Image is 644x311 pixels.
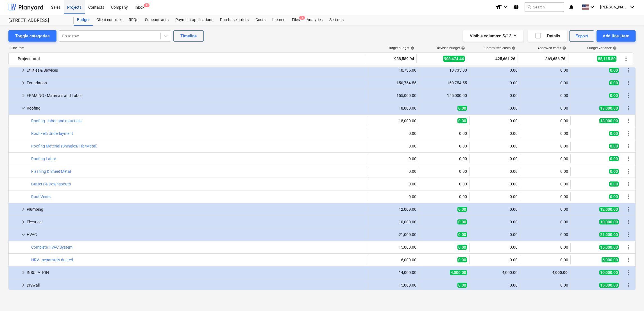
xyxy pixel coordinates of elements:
[597,30,636,42] button: Add line-item
[511,46,516,50] span: help
[522,194,568,199] div: 0.00
[371,245,416,249] div: 15,000.00
[522,182,568,186] div: 0.00
[460,46,465,50] span: help
[8,30,56,42] button: Toggle categories
[457,283,467,288] span: 0.00
[31,144,97,148] a: Roofing Material (Shingles/Tile/Metal)
[629,4,636,10] i: keyboard_arrow_down
[31,119,81,123] a: Roofing - labor and materials
[472,258,518,262] div: 0.00
[172,14,217,26] a: Payment applications
[616,284,644,311] div: Chat Widget
[18,54,364,63] div: Project total
[522,68,568,72] div: 0.00
[470,54,515,63] div: 425,661.26
[472,220,518,224] div: 0.00
[495,4,502,10] i: format_size
[522,131,568,136] div: 0.00
[74,14,93,26] a: Budget
[15,32,50,40] div: Toggle categories
[20,231,27,238] span: keyboard_arrow_down
[421,93,467,98] div: 155,000.00
[173,30,204,42] button: Timeline
[371,93,416,98] div: 155,000.00
[609,194,619,199] span: 0.00
[457,232,467,237] span: 0.00
[625,80,632,86] span: More actions
[371,270,416,275] div: 14,000.00
[144,3,149,7] span: 9
[522,283,568,287] div: 0.00
[371,81,416,85] div: 150,754.55
[371,220,416,224] div: 10,000.00
[27,205,366,214] div: Plumbing
[31,194,51,199] a: Roof Vents
[609,93,619,98] span: 0.00
[472,270,518,275] div: 4,000.00
[421,144,467,148] div: 0.00
[472,131,518,136] div: 0.00
[269,14,289,26] a: Income
[8,46,366,50] div: Line-item
[31,169,71,174] a: Flashing & Sheet Metal
[142,14,172,26] a: Subcontracts
[472,245,518,249] div: 0.00
[289,14,303,26] a: Files2
[535,32,560,40] div: Details
[409,46,414,50] span: help
[623,55,629,62] span: More actions
[472,232,518,237] div: 0.00
[609,68,619,73] span: 0.00
[252,14,269,26] a: Costs
[388,46,414,50] div: Target budget
[472,106,518,110] div: 0.00
[371,144,416,148] div: 0.00
[93,14,125,26] a: Client contract
[289,14,303,26] div: Files
[599,118,619,123] span: 18,000.00
[625,67,632,74] span: More actions
[326,14,347,26] a: Settings
[31,182,71,186] a: Gutters & Downspouts
[299,16,305,20] span: 2
[371,232,416,237] div: 21,000.00
[27,217,366,226] div: Electrical
[522,245,568,249] div: 0.00
[625,206,632,213] span: More actions
[545,56,566,62] span: 369,656.76
[625,269,632,276] span: More actions
[612,46,617,50] span: help
[625,181,632,187] span: More actions
[20,80,27,86] span: keyboard_arrow_right
[371,169,416,174] div: 0.00
[484,46,516,50] div: Committed costs
[371,258,416,262] div: 6,000.00
[371,131,416,136] div: 0.00
[421,169,467,174] div: 0.00
[599,245,619,250] span: 15,000.00
[538,46,566,50] div: Approved costs
[20,92,27,99] span: keyboard_arrow_right
[502,4,509,10] i: keyboard_arrow_down
[625,130,632,137] span: More actions
[472,194,518,199] div: 0.00
[421,156,467,161] div: 0.00
[472,81,518,85] div: 0.00
[609,144,619,149] span: 0.00
[522,106,568,110] div: 0.00
[421,68,467,72] div: 10,735.00
[31,131,73,136] a: Roof Felt/Underlayment
[625,117,632,124] span: More actions
[125,14,142,26] a: RFQs
[180,32,197,40] div: Timeline
[421,131,467,136] div: 0.00
[20,282,27,289] span: keyboard_arrow_right
[609,169,619,174] span: 0.00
